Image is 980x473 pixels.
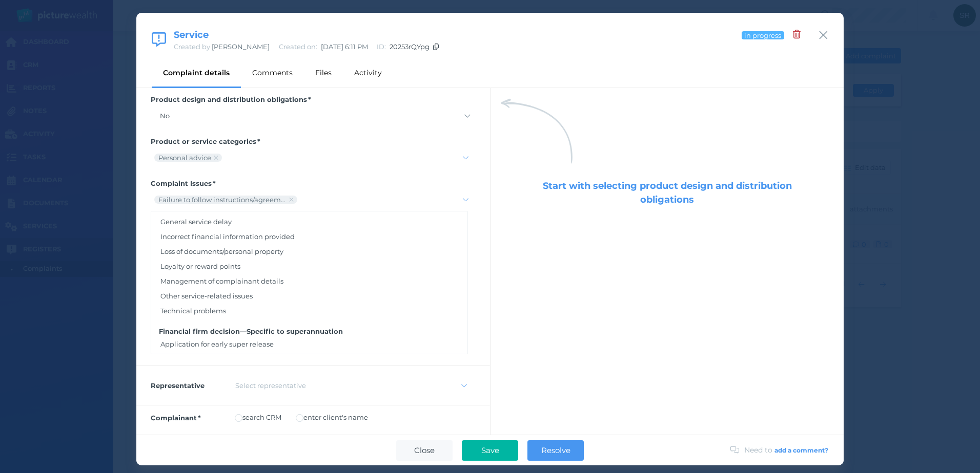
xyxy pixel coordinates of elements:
[151,259,467,273] div: Loyalty or reward points
[774,446,828,454] a: add a comment?
[409,445,440,455] span: Close
[536,445,576,455] span: Resolve
[321,42,368,51] span: [DATE] 6:11 PM
[433,42,439,51] span: Click to copy complaint ID to clipboard
[377,42,386,51] span: ID:
[501,98,573,164] img: Type is not selected
[151,303,467,318] div: Technical problems
[151,95,476,109] label: Product design and distribution obligations
[158,154,211,162] div: Personal advice
[235,413,281,421] label: search CRM
[304,58,343,88] div: Files
[296,413,368,421] label: enter client's name
[396,440,453,461] button: Close
[174,42,270,51] span: Created by
[151,381,228,390] label: Representative
[744,445,774,455] span: Need to
[235,381,306,390] div: Select representative
[151,336,467,351] div: Application for early super release
[744,31,782,39] span: in progress
[151,351,467,366] div: Death benefit distribution
[174,29,209,40] span: Service
[151,214,467,229] div: General service delay
[279,42,317,51] span: Created on:
[793,29,801,40] span: Delete this complaint
[151,414,228,422] label: Complainant
[159,327,343,335] span: Financial firm decision—Specific to superannuation
[151,273,467,288] div: Management of complainant details
[212,42,270,51] span: [PERSON_NAME]
[390,42,430,51] span: Click to copy complaint ID to clipboard
[241,58,304,88] div: Comments
[819,28,828,42] button: Close
[151,137,476,150] label: Product or service categories
[151,229,467,244] div: Incorrect financial information provided
[476,445,504,455] span: Save
[527,440,584,461] button: Resolve
[152,58,241,88] div: Complaint details
[343,58,393,88] div: Activity
[158,196,287,204] div: Failure to follow instructions/agreement
[151,244,467,259] div: Loss of documents/personal property
[151,179,476,192] label: Complaint Issues
[543,180,792,205] span: Start with selecting product design and distribution obligations
[151,288,467,303] div: Other service-related issues
[462,440,518,461] button: Save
